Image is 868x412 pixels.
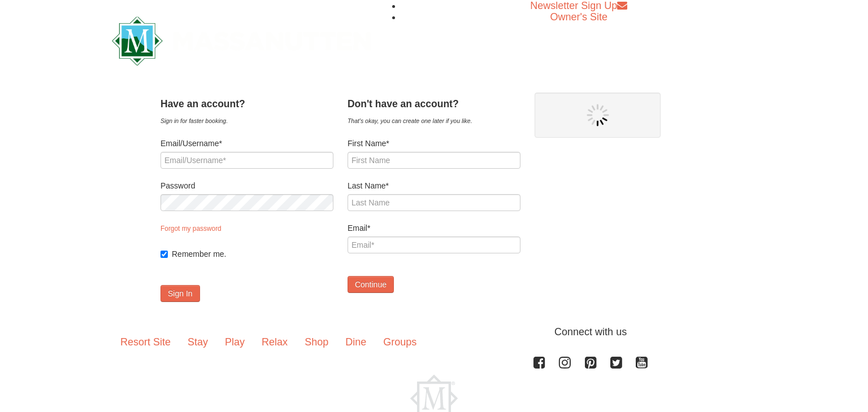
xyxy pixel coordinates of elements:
label: First Name* [348,138,520,149]
input: First Name [348,152,520,169]
a: Shop [296,325,337,360]
a: Groups [375,325,425,360]
a: Massanutten Resort [112,26,371,52]
a: Owner's Site [550,11,607,23]
button: Continue [348,276,394,293]
input: Email* [348,236,520,253]
a: Resort Site [112,325,179,360]
p: Connect with us [112,325,756,340]
div: Sign in for faster booking. [160,115,333,126]
div: That's okay, you can create one later if you like. [348,115,520,126]
label: Email* [348,222,520,234]
label: Email/Username* [160,138,333,149]
a: Stay [179,325,216,360]
input: Email/Username* [160,152,333,169]
label: Last Name* [348,180,520,191]
h4: Have an account? [160,98,333,109]
img: wait gif [587,104,609,126]
img: Massanutten Resort Logo [112,16,371,65]
a: Dine [337,325,375,360]
h4: Don't have an account? [348,98,520,109]
input: Last Name [348,194,520,211]
a: Play [216,325,253,360]
button: Sign In [160,285,200,302]
label: Remember me. [172,248,333,260]
a: Forgot my password [160,225,222,233]
label: Password [160,180,333,191]
a: Relax [253,325,296,360]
